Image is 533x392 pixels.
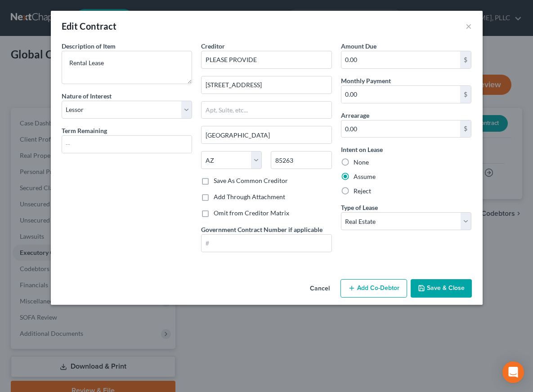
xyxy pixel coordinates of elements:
[62,91,112,101] label: Nature of Interest
[62,42,116,50] span: Description of Item
[341,145,383,154] label: Intent on Lease
[62,126,107,135] label: Term Remaining
[62,20,117,32] div: Edit Contract
[354,187,371,196] label: Reject
[202,235,331,252] input: #
[303,280,337,298] button: Cancel
[466,21,472,31] button: ×
[201,51,332,69] input: Search creditor by name...
[340,279,407,298] button: Add Co-Debtor
[201,42,225,50] span: Creditor
[354,172,376,181] label: Assume
[201,225,322,234] label: Government Contract Number if applicable
[214,192,285,201] label: Add Through Attachment
[341,86,461,103] input: 0.00
[502,361,524,383] div: Open Intercom Messenger
[214,209,289,218] label: Omit from Creditor Matrix
[460,86,471,103] div: $
[202,126,331,143] input: Enter city...
[341,51,461,68] input: 0.00
[341,204,378,211] span: Type of Lease
[341,111,369,120] label: Arrearage
[341,76,391,85] label: Monthly Payment
[202,102,331,119] input: Apt, Suite, etc...
[271,151,331,169] input: Enter zip..
[214,176,288,185] label: Save As Common Creditor
[341,41,376,51] label: Amount Due
[62,136,192,153] input: --
[460,51,471,68] div: $
[354,158,369,167] label: None
[411,279,472,298] button: Save & Close
[341,120,461,138] input: 0.00
[460,120,471,138] div: $
[202,76,331,94] input: Enter address...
